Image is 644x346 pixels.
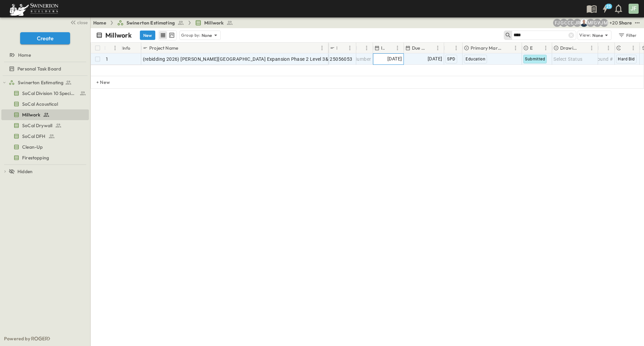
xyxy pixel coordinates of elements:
[17,65,61,72] span: Personal Task Board
[22,111,40,118] span: Millwork
[346,44,354,52] button: Menu
[393,44,401,52] button: Menu
[104,43,121,53] div: #
[426,44,434,52] button: Sort
[338,44,346,52] button: Sort
[111,44,119,52] button: Menu
[447,44,454,52] button: Sort
[363,44,371,52] button: Menu
[428,55,442,63] span: [DATE]
[167,31,176,39] button: kanban view
[202,32,212,39] p: None
[560,19,568,27] div: Gerrad Gerber (gerrad.gerber@swinerton.com)
[579,32,591,39] p: View:
[117,19,184,26] a: Swinerton Estimating
[149,45,178,51] p: Project Name
[587,19,595,27] div: Madison Pagdilao (madison.pagdilao@swinerton.com)
[530,45,533,51] p: Estimate Status
[18,52,31,58] span: Home
[1,153,88,162] a: Firestopping
[1,50,88,60] a: Home
[628,3,639,14] button: JF
[1,142,88,152] a: Clean-Up
[159,31,167,39] button: row view
[22,122,52,129] span: SoCal Drywall
[580,44,588,52] button: Sort
[22,154,49,161] span: Firestopping
[1,142,89,152] div: Clean-Uptest
[93,19,106,26] a: Home
[22,90,77,97] span: SoCal Division 10 Specialties
[601,44,608,52] button: Sort
[126,19,175,26] span: Swinerton Estimating
[598,3,612,15] button: 25
[471,45,503,51] p: Primary Market
[8,2,60,16] img: 6c363589ada0b36f064d841b69d3a419a338230e66bb0a533688fa5cc3e9e735.png
[560,45,579,51] p: Drawing Status
[343,56,371,62] span: Add Number
[584,56,613,62] span: Add Round #
[181,32,200,39] p: Group by:
[466,57,485,61] span: Education
[1,109,89,120] div: Millworktest
[629,44,637,52] button: Menu
[1,132,88,141] a: SoCal DFH
[1,63,89,74] div: Personal Task Boardtest
[525,57,545,61] span: Submitted
[359,44,366,52] button: Sort
[600,19,608,27] div: Jonathan M. Hansen (johansen@swinerton.com)
[447,57,455,61] span: SPD
[534,44,542,52] button: Sort
[618,57,635,61] span: Hard Bid
[96,79,100,86] p: + New
[553,56,582,62] span: Select Status
[609,19,616,26] p: + 20
[122,39,130,57] div: Info
[20,32,70,44] button: Create
[615,31,639,40] button: Filter
[580,19,588,27] img: Brandon Norcutt (brandon.norcutt@swinerton.com)
[504,44,512,52] button: Sort
[18,79,63,86] span: Swinerton Estimating
[633,19,641,27] button: test
[622,44,629,52] button: Sort
[387,55,402,63] span: [DATE]
[143,56,331,62] span: (rebidding 2026) [PERSON_NAME][GEOGRAPHIC_DATA] Expansion Phase 2 Level 3&4
[618,32,637,39] div: Filter
[412,45,425,51] p: Due Date
[67,17,89,27] button: close
[22,133,46,140] span: SoCal DFH
[195,19,233,26] a: Millwork
[452,44,460,52] button: Menu
[1,131,89,142] div: SoCal DFHtest
[318,44,326,52] button: Menu
[336,45,337,51] p: P-Code
[1,152,89,163] div: Firestoppingtest
[1,99,89,109] div: SoCal Acousticaltest
[1,110,88,119] a: Millwork
[330,56,352,62] span: 25056053
[434,44,442,52] button: Menu
[573,19,581,27] div: Joshua Russell (joshua.russell@swinerton.com)
[381,45,385,51] p: Invite Date
[1,99,88,109] a: SoCal Acoustical
[567,19,575,27] div: Christopher Detar (christopher.detar@swinerton.com)
[1,121,88,130] a: SoCal Drywall
[93,19,237,26] nav: breadcrumbs
[1,77,89,88] div: Swinerton Estimatingtest
[1,88,89,99] div: SoCal Division 10 Specialtiestest
[179,44,187,52] button: Sort
[22,101,58,107] span: SoCal Acoustical
[553,19,561,27] div: Francisco J. Sanchez (frsanchez@swinerton.com)
[593,19,601,27] div: GEORGIA WESLEY (georgia.wesley@swinerton.com)
[1,89,88,98] a: SoCal Division 10 Specialties
[386,44,393,52] button: Sort
[9,78,88,87] a: Swinerton Estimating
[107,44,114,52] button: Sort
[77,19,88,26] span: close
[105,31,132,40] p: Millwork
[121,43,141,53] div: Info
[17,168,33,175] span: Hidden
[606,4,611,9] h6: 25
[158,30,177,40] div: table view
